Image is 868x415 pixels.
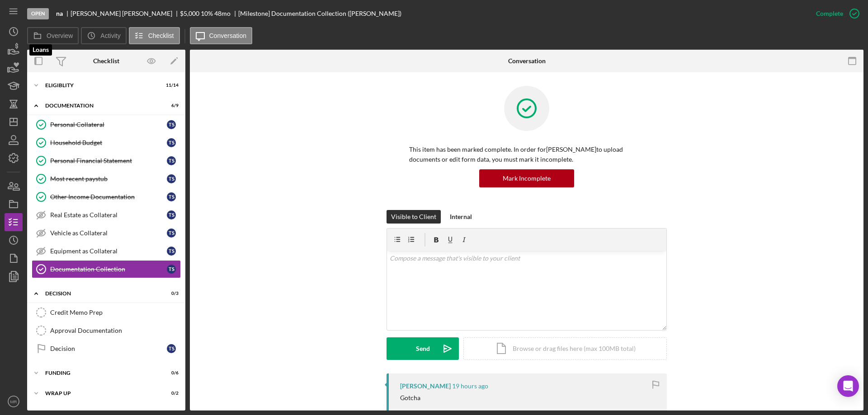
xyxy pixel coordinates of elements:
[50,175,167,182] div: Most recent paystub
[167,265,176,274] div: T S
[167,192,176,201] div: T S
[167,120,176,129] div: T S
[201,10,213,17] div: 10 %
[50,247,167,255] div: Equipment as Collateral
[45,83,156,88] div: Eligiblity
[100,32,120,39] label: Activity
[167,344,176,353] div: T S
[45,291,156,296] div: Decision
[409,145,644,165] p: This item has been marked complete. In order for [PERSON_NAME] to upload documents or edit form d...
[129,27,180,44] button: Checklist
[162,391,179,396] div: 0 / 2
[32,152,181,170] a: Personal Financial StatementTS
[71,10,180,17] div: [PERSON_NAME] [PERSON_NAME]
[50,229,167,237] div: Vehicle as Collateral
[45,103,156,108] div: Documentation
[93,57,119,65] div: Checklist
[445,210,476,224] button: Internal
[32,134,181,152] a: Household BudgetTS
[816,5,843,23] div: Complete
[167,138,176,147] div: T S
[50,157,167,164] div: Personal Financial Statement
[50,211,167,219] div: Real Estate as Collateral
[32,170,181,188] a: Most recent paystubTS
[387,337,459,360] button: Send
[50,327,180,334] div: Approval Documentation
[5,392,23,410] button: MR
[508,57,546,65] div: Conversation
[32,188,181,206] a: Other Income DocumentationTS
[81,27,126,44] button: Activity
[148,32,174,39] label: Checklist
[50,193,167,201] div: Other Income Documentation
[450,210,472,224] div: Internal
[27,27,79,44] button: Overview
[32,224,181,242] a: Vehicle as CollateralTS
[50,266,167,273] div: Documentation Collection
[238,10,401,17] div: [Milestone] Documentation Collection ([PERSON_NAME])
[32,242,181,260] a: Equipment as CollateralTS
[162,83,179,88] div: 11 / 14
[180,9,199,17] span: $5,000
[167,247,176,256] div: T S
[167,156,176,165] div: T S
[400,394,420,401] div: Gotcha
[167,228,176,238] div: T S
[32,260,181,278] a: Documentation CollectionTS
[47,32,73,39] label: Overview
[50,121,167,128] div: Personal Collateral
[56,10,63,17] b: na
[209,32,247,39] label: Conversation
[50,309,180,316] div: Credit Memo Prep
[416,337,430,360] div: Send
[32,116,181,134] a: Personal CollateralTS
[45,370,156,376] div: Funding
[45,391,156,396] div: Wrap up
[479,169,574,187] button: Mark Incomplete
[162,103,179,108] div: 6 / 9
[452,382,488,390] time: 2025-09-25 21:05
[10,399,17,404] text: MR
[32,322,181,340] a: Approval Documentation
[32,303,181,322] a: Credit Memo Prep
[50,139,167,146] div: Household Budget
[807,5,863,23] button: Complete
[214,10,231,17] div: 48 mo
[400,382,451,390] div: [PERSON_NAME]
[837,375,859,397] div: Open Intercom Messenger
[167,174,176,183] div: T S
[387,210,441,224] button: Visible to Client
[50,345,167,352] div: Decision
[503,169,551,187] div: Mark Incomplete
[32,206,181,224] a: Real Estate as CollateralTS
[162,370,179,376] div: 0 / 6
[27,8,49,19] div: Open
[391,210,436,224] div: Visible to Client
[167,210,176,219] div: T S
[162,291,179,296] div: 0 / 3
[32,340,181,358] a: DecisionTS
[190,27,253,44] button: Conversation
